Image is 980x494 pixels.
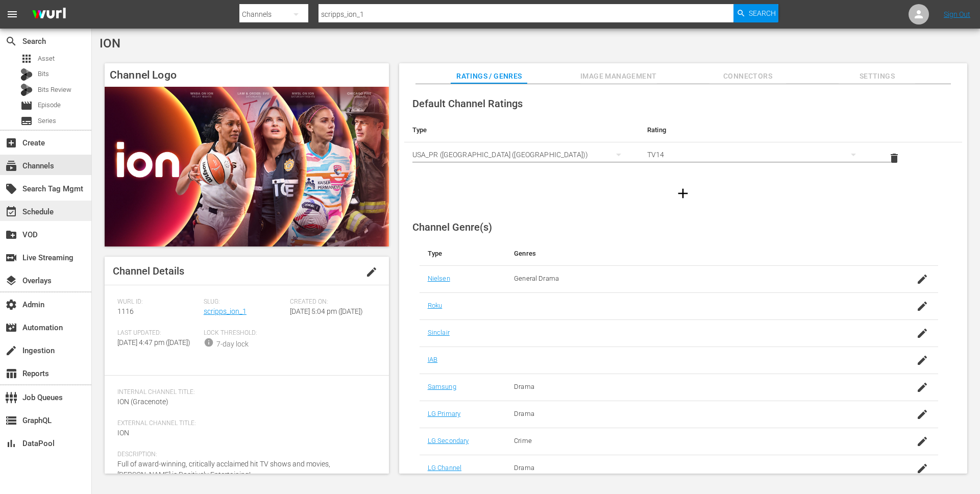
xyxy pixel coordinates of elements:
[404,118,962,174] table: simple table
[117,298,199,306] span: Wurl ID:
[204,337,214,348] span: info
[105,63,389,87] h4: Channel Logo
[20,68,33,81] div: Bits
[5,437,17,450] span: DataPool
[117,398,168,406] span: ION (Gracenote)
[709,70,786,83] span: Connectors
[20,100,33,112] span: Episode
[20,115,33,127] span: Series
[117,307,134,315] span: 1116
[5,299,17,311] span: Admin
[5,322,17,334] span: Automation
[428,275,450,282] a: Nielsen
[5,391,17,404] span: Job Queues
[100,36,120,51] span: ION
[204,307,247,315] a: scripps_ion_1
[733,4,778,22] button: Search
[38,100,61,110] span: Episode
[5,367,17,380] span: Reports
[451,70,527,83] span: Ratings / Genres
[38,85,71,95] span: Bits Review
[404,118,639,142] th: Type
[882,146,906,170] button: delete
[412,221,492,233] span: Channel Genre(s)
[20,84,33,96] div: Bits Review
[5,160,17,172] span: Channels
[428,302,443,309] a: Roku
[38,54,55,64] span: Asset
[290,298,371,306] span: Created On:
[6,8,18,20] span: menu
[5,414,17,427] span: GraphQL
[5,137,17,149] span: Create
[5,35,17,47] span: Search
[204,298,285,306] span: Slug:
[420,241,506,266] th: Type
[412,97,523,110] span: Default Channel Ratings
[113,265,184,277] span: Channel Details
[412,140,631,169] div: USA_PR ([GEOGRAPHIC_DATA] ([GEOGRAPHIC_DATA]))
[944,10,970,18] a: Sign Out
[117,451,371,459] span: Description:
[5,183,17,195] span: Search Tag Mgmt
[117,419,371,428] span: External Channel Title:
[24,3,73,27] img: ans4CAIJ8jUAAAAAAAAAAAAAAAAAAAAAAAAgQb4GAAAAAAAAAAAAAAAAAAAAAAAAJMjXAAAAAAAAAAAAAAAAAAAAAAAAgAT5G...
[639,118,874,142] th: Rating
[580,70,657,83] span: Image Management
[117,388,371,397] span: Internal Channel Title:
[5,275,17,287] span: Overlays
[428,464,461,472] a: LG Channel
[20,53,33,65] span: Asset
[290,307,363,315] span: [DATE] 5:04 pm ([DATE])
[216,339,249,350] div: 7-day lock
[749,4,776,22] span: Search
[5,252,17,264] span: Live Streaming
[888,152,900,164] span: delete
[5,206,17,218] span: Schedule
[5,229,17,241] span: VOD
[428,329,450,336] a: Sinclair
[428,383,456,390] a: Samsung
[38,69,49,79] span: Bits
[428,437,469,444] a: LG Secondary
[105,87,389,246] img: ION
[117,329,199,337] span: Last Updated:
[117,338,190,347] span: [DATE] 4:47 pm ([DATE])
[365,266,378,278] span: edit
[5,344,17,357] span: Ingestion
[647,140,866,169] div: TV14
[839,70,915,83] span: Settings
[117,429,129,437] span: ION
[428,410,460,417] a: LG Primary
[38,116,56,126] span: Series
[359,260,384,284] button: edit
[428,356,437,363] a: IAB
[506,241,880,266] th: Genres
[117,460,330,479] span: Full of award-winning, critically acclaimed hit TV shows and movies, [PERSON_NAME] is Positively ...
[204,329,285,337] span: Lock Threshold:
